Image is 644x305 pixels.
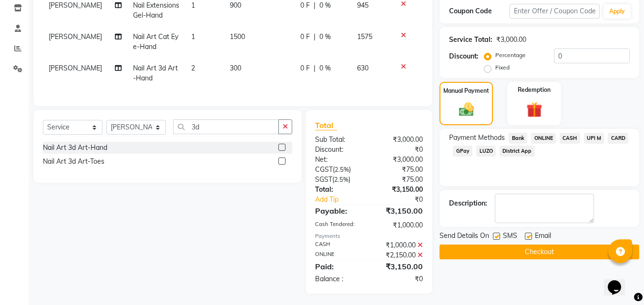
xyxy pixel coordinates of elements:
[449,51,479,61] div: Discount:
[319,32,331,42] span: 0 %
[315,120,337,130] span: Total
[43,157,104,167] div: Nail Art 3d Art-Toes
[369,205,430,216] div: ₹3,150.00
[334,176,348,183] span: 2.5%
[495,51,526,59] label: Percentage
[308,250,369,260] div: ONLINE
[518,86,551,94] label: Redemption
[191,32,195,41] span: 1
[369,145,430,155] div: ₹0
[503,231,517,243] span: SMS
[308,135,369,145] div: Sub Total:
[230,1,241,10] span: 900
[308,220,369,230] div: Cash Tendered:
[308,175,369,185] div: ( )
[319,0,331,10] span: 0 %
[315,175,332,184] span: SGST
[308,274,369,284] div: Balance :
[133,64,178,82] span: Nail Art 3d Art-Hand
[449,198,487,208] div: Description:
[315,165,333,174] span: CGST
[443,87,489,95] label: Manual Payment
[369,240,430,250] div: ₹1,000.00
[357,32,372,41] span: 1575
[230,64,241,72] span: 300
[308,240,369,250] div: CASH
[449,6,509,16] div: Coupon Code
[454,101,479,118] img: _cash.svg
[608,133,628,144] span: CARD
[49,32,102,41] span: [PERSON_NAME]
[357,1,368,10] span: 945
[319,63,331,73] span: 0 %
[584,133,604,144] span: UPI M
[509,133,527,144] span: Bank
[495,63,510,72] label: Fixed
[449,133,505,143] span: Payment Methods
[308,145,369,155] div: Discount:
[500,146,535,157] span: District App
[308,195,379,205] a: Add Tip
[43,143,107,153] div: Nail Art 3d Art-Hand
[133,32,178,51] span: Nail Art Cat Eye-Hand
[521,100,547,119] img: _gift.svg
[476,146,496,157] span: LUZO
[314,0,316,10] span: |
[531,133,556,144] span: ONLINE
[133,1,179,20] span: Nail Extensions Gel-Hand
[49,64,102,72] span: [PERSON_NAME]
[453,146,472,157] span: GPay
[49,1,102,10] span: [PERSON_NAME]
[230,32,245,41] span: 1500
[315,232,423,240] div: Payments
[440,245,639,259] button: Checkout
[369,220,430,230] div: ₹1,000.00
[308,261,369,272] div: Paid:
[308,165,369,175] div: ( )
[449,35,492,45] div: Service Total:
[535,231,551,243] span: Email
[314,32,316,42] span: |
[369,250,430,260] div: ₹2,150.00
[604,267,634,295] iframe: chat widget
[379,195,430,205] div: ₹0
[369,185,430,195] div: ₹3,150.00
[314,63,316,73] span: |
[369,155,430,165] div: ₹3,000.00
[191,64,195,72] span: 2
[369,175,430,185] div: ₹75.00
[308,205,369,216] div: Payable:
[369,274,430,284] div: ₹0
[603,4,631,19] button: Apply
[300,32,310,42] span: 0 F
[357,64,368,72] span: 630
[300,0,310,10] span: 0 F
[308,155,369,165] div: Net:
[369,261,430,272] div: ₹3,150.00
[510,4,600,19] input: Enter Offer / Coupon Code
[191,1,195,10] span: 1
[369,135,430,145] div: ₹3,000.00
[496,35,526,45] div: ₹3,000.00
[308,185,369,195] div: Total:
[173,119,279,134] input: Search or Scan
[440,231,489,243] span: Send Details On
[300,63,310,73] span: 0 F
[335,166,349,173] span: 2.5%
[369,165,430,175] div: ₹75.00
[560,133,580,144] span: CASH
